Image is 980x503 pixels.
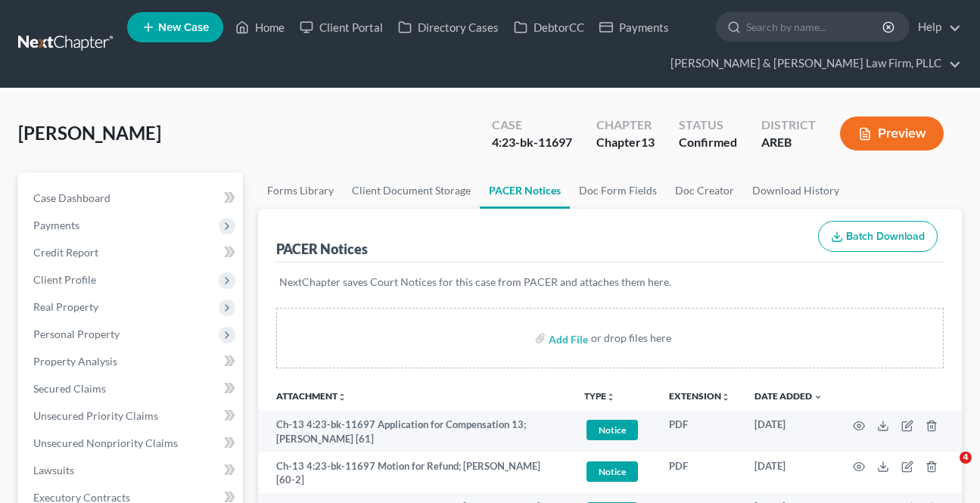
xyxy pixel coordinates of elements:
a: Credit Report [21,239,243,266]
div: Case [492,116,572,134]
div: Status [679,116,737,134]
span: Notice [586,420,638,440]
div: Chapter [596,116,655,134]
span: Payments [33,219,79,231]
td: PDF [657,411,742,452]
a: Directory Cases [390,14,506,41]
a: Forms Library [258,172,343,209]
i: expand_more [814,393,823,402]
a: Attachmentunfold_more [276,390,347,402]
a: Notice [584,459,645,484]
div: AREB [761,134,816,151]
div: Chapter [596,134,655,151]
i: unfold_more [606,393,615,402]
a: Doc Creator [666,172,743,209]
a: Secured Claims [21,375,243,402]
span: Property Analysis [33,355,117,368]
td: Ch-13 4:23-bk-11697 Application for Compensation 13; [PERSON_NAME] [61] [258,411,572,452]
a: Unsecured Nonpriority Claims [21,430,243,457]
td: [DATE] [742,452,835,494]
a: Home [228,14,292,41]
a: Lawsuits [21,457,243,484]
span: Batch Download [846,230,925,243]
span: Notice [586,461,638,482]
td: [DATE] [742,411,835,452]
div: District [761,116,816,134]
i: unfold_more [721,393,730,402]
td: PDF [657,452,742,494]
span: Personal Property [33,328,120,340]
button: TYPEunfold_more [584,392,615,402]
span: Unsecured Nonpriority Claims [33,436,178,449]
div: or drop files here [591,331,671,346]
div: Confirmed [679,134,737,151]
a: PACER Notices [480,172,570,209]
span: Client Profile [33,273,96,286]
span: 4 [960,452,972,464]
span: Unsecured Priority Claims [33,409,158,422]
i: unfold_more [338,393,347,402]
a: Download History [743,172,848,209]
a: [PERSON_NAME] & [PERSON_NAME] Law Firm, PLLC [663,50,961,77]
input: Search by name... [746,13,885,41]
span: [PERSON_NAME] [18,122,161,144]
span: Case Dashboard [33,191,110,204]
iframe: Intercom live chat [929,452,965,488]
span: Lawsuits [33,464,74,477]
a: Date Added expand_more [754,390,823,402]
div: 4:23-bk-11697 [492,134,572,151]
button: Batch Download [818,221,938,253]
div: PACER Notices [276,240,368,258]
a: Property Analysis [21,348,243,375]
p: NextChapter saves Court Notices for this case from PACER and attaches them here. [279,275,941,290]
a: Unsecured Priority Claims [21,402,243,430]
a: Help [910,14,961,41]
a: Doc Form Fields [570,172,666,209]
a: Client Document Storage [343,172,480,209]
a: Extensionunfold_more [669,390,730,402]
a: Notice [584,418,645,442]
a: Case Dashboard [21,185,243,212]
span: 13 [641,135,655,149]
span: Secured Claims [33,382,106,395]
span: Credit Report [33,246,98,259]
a: Client Portal [292,14,390,41]
td: Ch-13 4:23-bk-11697 Motion for Refund; [PERSON_NAME] [60-2] [258,452,572,494]
span: Real Property [33,300,98,313]
a: Payments [592,14,677,41]
a: DebtorCC [506,14,592,41]
button: Preview [840,116,944,151]
span: New Case [158,22,209,33]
